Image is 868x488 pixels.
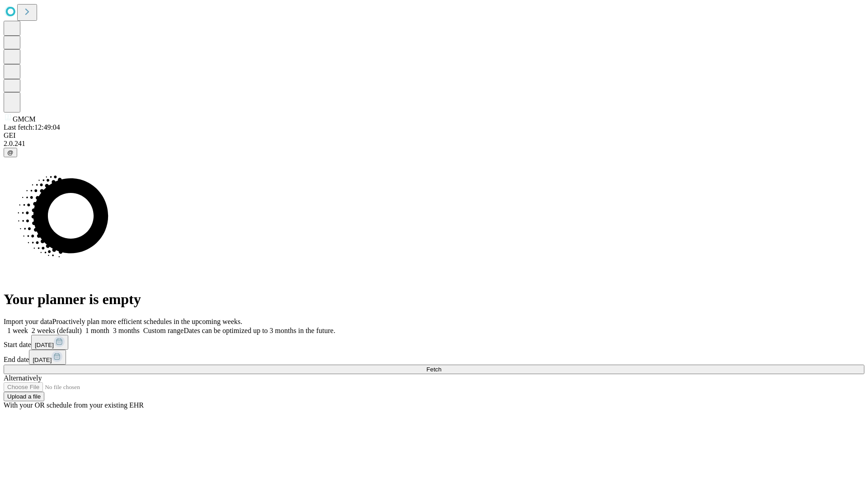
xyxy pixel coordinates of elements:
[4,131,864,140] div: GEI
[33,357,52,363] span: [DATE]
[35,342,54,348] span: [DATE]
[4,123,60,131] span: Last fetch: 12:49:04
[4,392,44,401] button: Upload a file
[4,350,864,365] div: End date
[4,401,144,409] span: With your OR schedule from your existing EHR
[4,291,864,308] h1: Your planner is empty
[4,365,864,374] button: Fetch
[184,327,335,334] span: Dates can be optimized up to 3 months in the future.
[426,366,441,373] span: Fetch
[143,327,184,334] span: Custom range
[13,115,36,123] span: GMCM
[4,140,864,148] div: 2.0.241
[7,149,14,156] span: @
[85,327,109,334] span: 1 month
[52,318,242,325] span: Proactively plan more efficient schedules in the upcoming weeks.
[4,335,864,350] div: Start date
[4,374,42,382] span: Alternatively
[29,350,66,365] button: [DATE]
[113,327,140,334] span: 3 months
[4,318,52,325] span: Import your data
[32,327,82,334] span: 2 weeks (default)
[7,327,28,334] span: 1 week
[31,335,68,350] button: [DATE]
[4,148,17,157] button: @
